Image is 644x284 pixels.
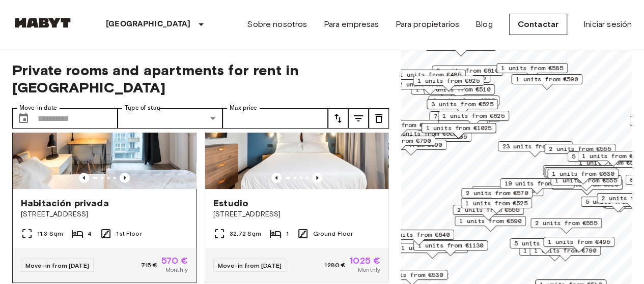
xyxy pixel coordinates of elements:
label: Move-in date [19,104,57,112]
span: 1280 € [324,261,346,270]
span: 2 units from €555 [535,218,597,228]
span: 1 units from €625 [442,111,505,120]
span: 23 units from €530 [502,142,568,151]
span: 3 units from €525 [431,100,493,109]
span: 3 units from €605 [477,186,539,196]
button: tune [328,108,348,129]
a: Para empresas [323,18,379,30]
div: Map marker [461,188,533,204]
span: 1 units from €485 [399,70,461,79]
label: Max price [230,104,257,112]
div: Map marker [544,167,615,183]
span: 5 units from €660 [572,152,634,161]
span: 11.3 Sqm [37,229,63,238]
span: 1 units from €495 [548,237,610,246]
button: Previous image [271,173,282,183]
div: Map marker [543,165,614,181]
span: Monthly [358,265,380,274]
div: Map marker [498,141,573,157]
div: Map marker [395,70,466,85]
span: [STREET_ADDRESS] [21,209,188,219]
a: Blog [475,18,493,30]
span: 2 units from €570 [466,188,528,198]
div: Map marker [543,237,614,253]
span: 1 units from €660 [582,151,644,161]
span: Move-in from [DATE] [218,262,282,269]
span: 1 units from €645 [547,166,609,175]
span: 1025 € [350,256,380,265]
span: 2 units from €690 [380,140,442,149]
span: 3 units from €525 [433,96,495,105]
a: Sobre nosotros [247,18,307,30]
span: 570 € [161,256,188,265]
span: 5 units from €590 [514,239,576,248]
span: 1 units from €525 [465,199,527,208]
div: Map marker [413,240,488,256]
div: Map marker [364,120,439,136]
button: Choose date [13,108,34,129]
span: 2 units from €555 [457,205,519,214]
span: 715 € [141,261,157,270]
span: 19 units from €575 [505,179,570,188]
div: Map marker [438,111,509,127]
span: [STREET_ADDRESS] [213,209,380,219]
div: Map marker [432,66,503,81]
span: 2 units from €555 [549,144,611,153]
span: 1 units from €790 [369,136,431,145]
p: [GEOGRAPHIC_DATA] [106,18,191,30]
div: Map marker [453,205,524,220]
span: 1 units from €1025 [426,123,492,133]
button: Previous image [79,173,89,183]
span: 1 units from €570 [401,243,463,253]
div: Map marker [511,74,582,90]
span: 4 [88,229,92,238]
a: Iniciar sesión [583,18,632,30]
button: Previous image [312,173,322,183]
div: Map marker [530,218,602,234]
span: 7 units from €585 [434,112,496,121]
span: Move-in from [DATE] [25,262,89,269]
span: Habitación privada [21,197,109,209]
button: tune [369,108,389,129]
div: Map marker [429,111,500,127]
button: Previous image [120,173,130,183]
span: 1 units from €585 [501,64,563,73]
img: Habyt [12,18,73,28]
span: 1 units from €1130 [418,241,484,250]
div: Map marker [413,76,484,91]
div: Map marker [427,99,498,115]
a: Contactar [509,14,567,35]
span: Monthly [165,265,188,274]
div: Map marker [422,123,496,139]
span: 2 units from €510 [428,85,490,94]
span: 1st Floor [116,229,142,238]
a: Para propietarios [395,18,459,30]
div: Map marker [383,230,454,245]
span: Ground Floor [313,229,353,238]
div: Map marker [547,169,619,184]
div: Map marker [455,216,526,232]
span: 32.72 Sqm [230,229,261,238]
div: Map marker [461,198,532,214]
span: 2 units from €610 [436,66,498,75]
div: Map marker [500,178,575,194]
span: 1 units from €640 [387,230,450,239]
span: 1 units from €625 [417,76,480,85]
span: 1 units from €590 [459,216,521,226]
span: Private rooms and apartments for rent in [GEOGRAPHIC_DATA] [12,61,389,96]
div: Map marker [545,167,617,183]
span: Estudio [213,197,248,209]
a: Marketing picture of unit DE-01-481-006-01Previous imagePrevious imageEstudio[STREET_ADDRESS]32.7... [205,67,389,283]
div: Map marker [472,186,543,202]
div: Map marker [567,151,638,167]
div: Map marker [510,238,581,254]
span: 2 units from €530 [381,270,443,279]
button: tune [348,108,369,129]
span: 1 units from €630 [552,169,614,178]
div: Map marker [544,144,615,160]
div: Map marker [496,63,568,79]
span: 31 units from €570 [369,120,434,130]
span: 1 units from €640 [550,168,612,177]
a: Marketing picture of unit DE-01-12-003-01QPrevious imagePrevious imageHabitación privada[STREET_A... [12,67,197,283]
span: 1 units from €590 [516,75,578,84]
